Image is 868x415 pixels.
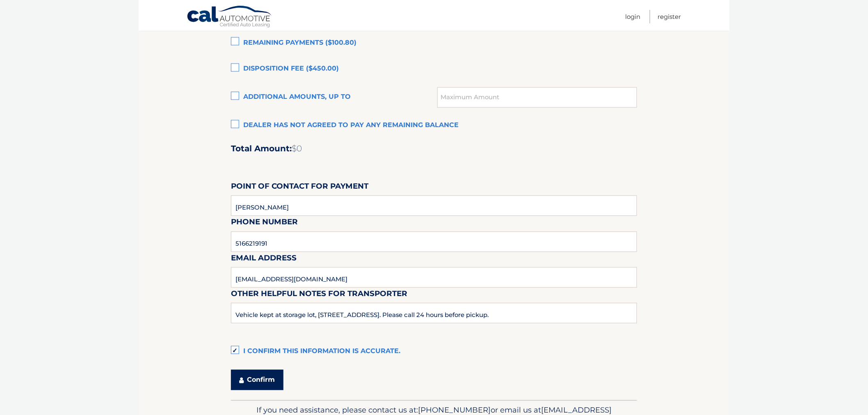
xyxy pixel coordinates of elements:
[231,61,637,78] label: Disposition Fee ($450.00)
[658,10,681,23] a: Register
[231,144,637,154] h2: Total Amount:
[418,406,491,415] span: [PHONE_NUMBER]
[231,370,283,390] button: Confirm
[187,5,273,29] a: Cal Automotive
[231,118,637,134] label: Dealer has not agreed to pay any remaining balance
[231,252,297,267] label: Email Address
[231,35,637,51] label: Remaining Payments ($100.80)
[231,344,637,360] label: I confirm this information is accurate.
[231,89,437,106] label: Additional amounts, up to
[292,144,302,154] span: $0
[625,10,640,23] a: Login
[437,87,637,108] input: Maximum Amount
[231,288,407,303] label: Other helpful notes for transporter
[231,180,368,196] label: Point of Contact for Payment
